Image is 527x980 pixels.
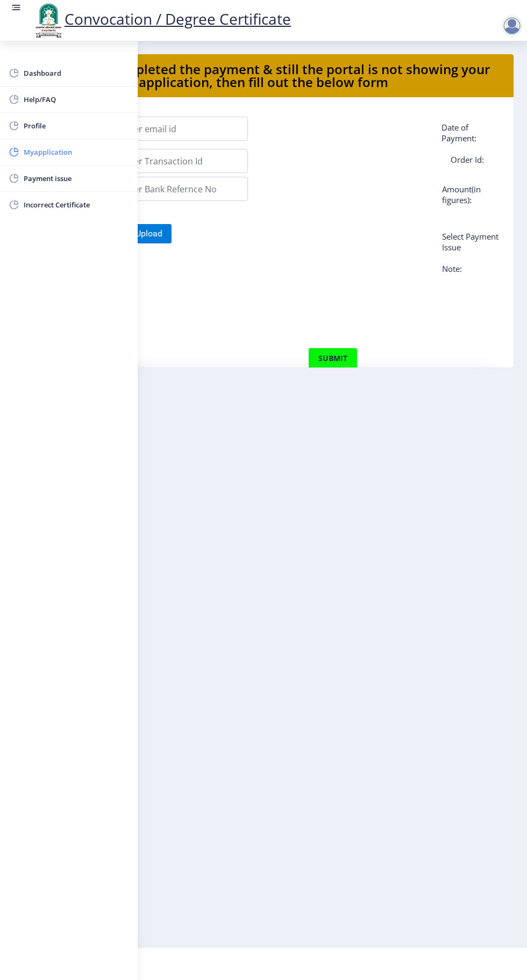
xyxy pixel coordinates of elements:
[434,184,513,205] label: Amount(in figures):
[13,54,514,97] nb-card-header: If you have completed the payment & still the portal is not showing your application, then fill o...
[136,228,162,239] span: Upload
[24,198,129,211] span: Incorrect Certificate
[24,146,129,158] span: Myapplication
[24,93,129,106] span: Help/FAQ
[24,119,129,132] span: Profile
[113,117,248,141] input: Enter email id
[434,231,513,253] label: Select Payment Issue
[308,348,358,369] button: submit
[32,9,291,29] a: Convocation / Degree Certificate
[32,2,65,39] img: logo
[433,122,512,143] label: Date of Payment:
[113,177,248,201] input: Enter Bank Refernce No
[113,149,248,173] input: Enter Transaction Id
[434,263,513,278] label: Note:
[24,67,129,80] span: Dashboard
[24,172,129,185] span: Payment issue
